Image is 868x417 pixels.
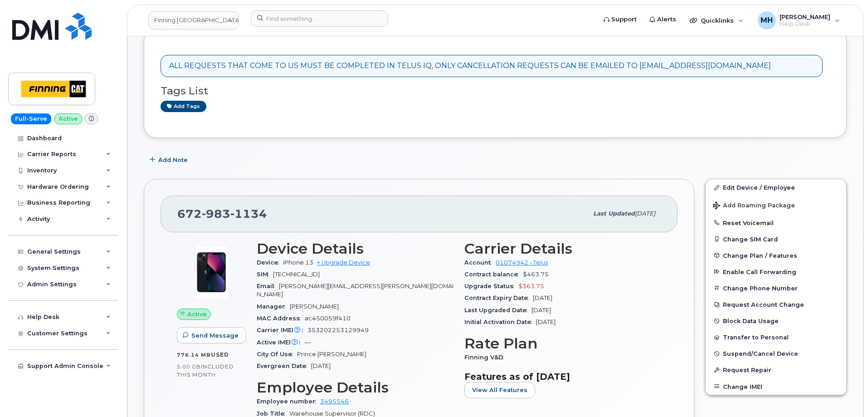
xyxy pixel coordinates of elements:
[273,271,320,278] span: [TECHNICAL_ID]
[211,351,229,358] span: used
[161,101,206,112] a: Add tags
[536,319,556,325] span: [DATE]
[706,362,846,378] button: Request Repair
[761,15,773,26] span: MH
[317,259,370,266] a: + Upgrade Device
[257,327,307,334] span: Carrier IMEI
[202,207,230,221] span: 983
[290,303,339,310] span: [PERSON_NAME]
[464,283,518,289] span: Upgrade Status
[177,363,234,378] span: included this month
[177,352,211,358] span: 776.14 MB
[706,296,846,313] button: Request Account Change
[611,15,637,24] span: Support
[305,339,311,346] span: —
[257,259,283,266] span: Device
[257,303,290,310] span: Manager
[706,329,846,345] button: Transfer to Personal
[723,350,798,357] span: Suspend/Cancel Device
[683,11,750,29] div: Quicklinks
[464,294,533,301] span: Contract Expiry Date
[701,17,734,24] span: Quicklinks
[706,179,846,196] a: Edit Device / Employee
[780,20,830,28] span: Help Desk
[597,10,643,29] a: Support
[723,268,796,275] span: Enable Call Forwarding
[289,410,375,417] span: Warehouse Supervisor (RDC)
[307,327,369,334] span: 353202253129949
[635,210,655,217] span: [DATE]
[518,283,544,289] span: $363.75
[297,351,366,358] span: Prince [PERSON_NAME]
[593,210,635,217] span: Last updated
[257,379,454,396] h3: Employee Details
[191,331,239,340] span: Send Message
[706,215,846,231] button: Reset Voicemail
[283,259,313,266] span: iPhone 13
[320,398,349,405] a: 3495546
[257,339,305,346] span: Active IMEI
[257,315,305,322] span: MAC Address
[706,280,846,296] button: Change Phone Number
[706,264,846,280] button: Enable Call Forwarding
[161,85,830,97] h3: Tags List
[257,283,279,289] span: Email
[464,371,661,382] h3: Features as of [DATE]
[257,240,454,257] h3: Device Details
[464,354,508,361] span: Finning V&D
[158,156,188,164] span: Add Note
[251,10,388,27] input: Find something...
[532,307,551,314] span: [DATE]
[305,315,351,322] span: ac450059f410
[257,398,320,405] span: Employee number
[723,252,797,259] span: Change Plan / Features
[148,11,239,29] a: Finning Canada
[257,363,311,369] span: Evergreen Date
[780,13,830,20] span: [PERSON_NAME]
[464,382,535,398] button: View All Features
[713,202,795,211] span: Add Roaming Package
[311,363,331,369] span: [DATE]
[657,15,676,24] span: Alerts
[177,327,246,343] button: Send Message
[177,363,201,370] span: 5.00 GB
[257,351,297,358] span: City Of Use
[257,410,289,417] span: Job Title
[706,378,846,395] button: Change IMEI
[472,386,527,394] span: View All Features
[257,271,273,278] span: SIM
[187,310,207,319] span: Active
[464,271,523,278] span: Contract balance
[464,259,496,266] span: Account
[464,307,532,314] span: Last Upgraded Date
[257,283,454,298] span: [PERSON_NAME][EMAIL_ADDRESS][PERSON_NAME][DOMAIN_NAME]
[464,240,661,257] h3: Carrier Details
[706,313,846,329] button: Block Data Usage
[533,294,552,301] span: [DATE]
[144,152,195,168] button: Add Note
[169,61,771,71] div: ALL REQUESTS THAT COME TO US MUST BE COMPLETED IN TELUS IQ, ONLY CANCELLATION REQUESTS CAN BE EMA...
[464,319,536,325] span: Initial Activation Date
[464,335,661,352] h3: Rate Plan
[184,245,239,299] img: image20231002-4137094-11ngalm.jpeg
[643,10,683,29] a: Alerts
[177,207,267,221] span: 672
[706,247,846,264] button: Change Plan / Features
[751,11,846,29] div: Melissa Hoye
[230,207,267,221] span: 1134
[706,345,846,362] button: Suspend/Cancel Device
[523,271,549,278] span: $463.75
[706,231,846,247] button: Change SIM Card
[496,259,548,266] a: 01074942 - Telus
[706,196,846,214] button: Add Roaming Package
